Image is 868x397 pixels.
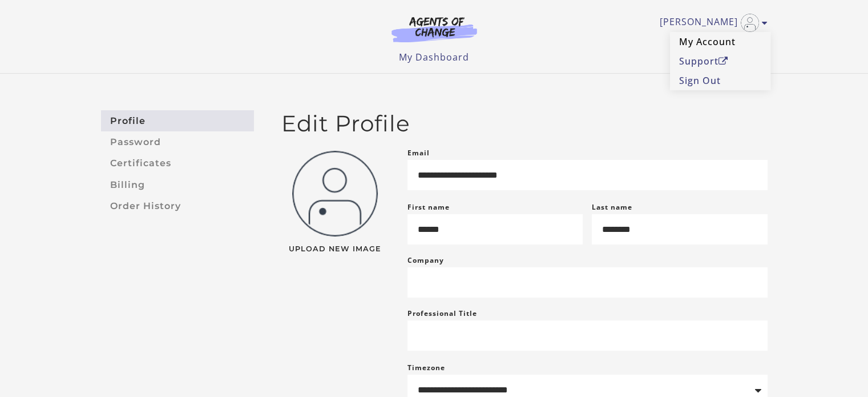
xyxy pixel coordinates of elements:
[407,254,444,267] label: Company
[281,110,768,137] h2: Edit Profile
[101,110,254,131] a: Profile
[670,51,770,71] a: SupportOpen in a new window
[101,131,254,153] a: Password
[670,32,770,51] a: My Account
[407,202,450,212] label: First name
[281,246,389,253] span: Upload New Image
[718,57,728,66] i: Open in a new window
[407,363,445,372] label: Timezone
[407,146,430,160] label: Email
[660,14,762,32] a: Toggle menu
[101,153,254,174] a: Certificates
[399,51,469,63] a: My Dashboard
[592,202,632,212] label: Last name
[670,71,770,90] a: Sign Out
[380,16,489,42] img: Agents of Change Logo
[407,307,477,320] label: Professional Title
[101,195,254,216] a: Order History
[101,174,254,195] a: Billing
